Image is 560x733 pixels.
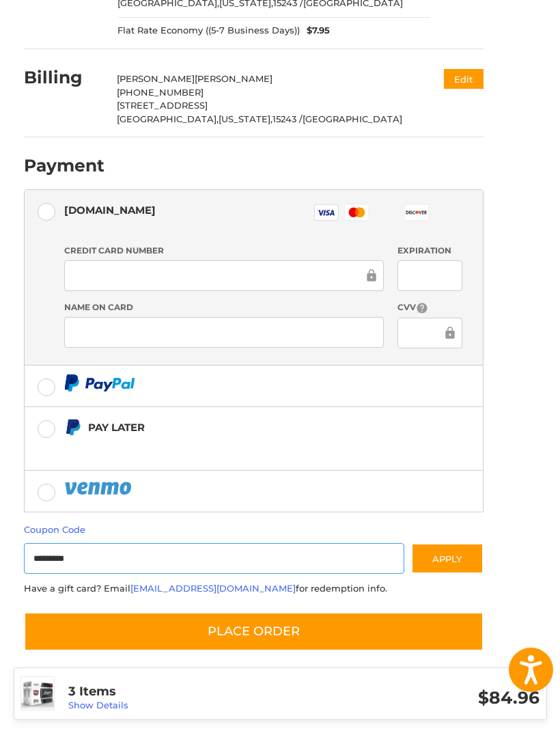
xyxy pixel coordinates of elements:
img: PayPal icon [64,480,134,497]
button: Apply [411,543,484,574]
h2: Payment [24,155,104,176]
label: CVV [397,301,463,314]
span: [PHONE_NUMBER] [117,87,204,98]
span: [STREET_ADDRESS] [117,100,208,111]
img: Wilson Staff ZIP Golf Balls (24 Pack) - White [21,677,54,710]
img: Pay Later icon [64,419,81,436]
span: Flat Rate Economy ((5-7 Business Days)) [117,24,300,38]
label: Credit Card Number [64,245,384,257]
label: Expiration [397,245,463,257]
a: [EMAIL_ADDRESS][DOMAIN_NAME] [130,583,296,594]
label: Name on Card [64,301,384,314]
input: Gift Certificate or Coupon Code [24,543,405,574]
a: Coupon Code [24,524,85,535]
h3: $84.96 [304,687,540,708]
div: Pay Later [88,416,350,439]
button: Edit [444,69,484,89]
div: Have a gift card? Email for redemption info. [24,582,484,596]
span: [PERSON_NAME] [117,73,195,84]
a: Show Details [68,700,128,710]
span: [GEOGRAPHIC_DATA] [303,113,402,124]
h3: 3 Items [68,684,304,700]
span: 15243 / [272,113,303,124]
button: Place Order [24,612,484,651]
img: PayPal icon [64,374,135,391]
span: $7.95 [300,24,330,38]
span: [US_STATE], [219,113,272,124]
div: [DOMAIN_NAME] [64,199,156,221]
h2: Billing [24,67,104,88]
iframe: PayPal Message 1 [64,441,350,454]
span: [PERSON_NAME] [195,73,272,84]
span: [GEOGRAPHIC_DATA], [117,113,219,124]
